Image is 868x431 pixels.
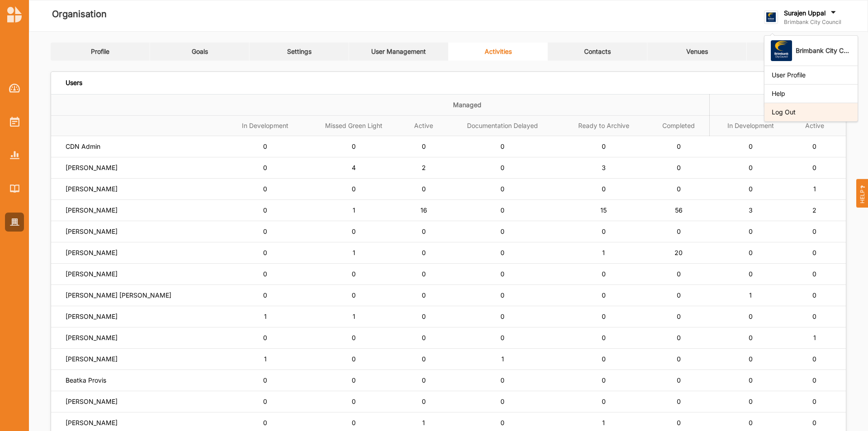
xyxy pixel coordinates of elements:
[749,227,753,235] span: 0
[677,376,681,384] span: 0
[422,419,425,426] span: 1
[422,355,426,363] span: 0
[500,142,505,150] span: 0
[784,9,826,17] label: Surajen Uppal
[66,142,100,151] label: CDN Admin
[420,206,427,214] span: 16
[602,291,606,299] span: 0
[352,142,356,150] span: 0
[66,79,82,87] div: Users
[263,334,267,341] span: 0
[422,334,426,341] span: 0
[677,164,681,171] span: 0
[10,185,19,192] img: Library
[677,334,681,341] span: 0
[263,291,267,299] span: 0
[602,249,605,256] span: 1
[772,90,850,98] div: Help
[352,376,356,384] span: 0
[353,313,355,320] span: 1
[66,376,106,384] label: Beatka Provis
[66,355,118,363] label: [PERSON_NAME]
[600,206,607,214] span: 15
[501,355,504,363] span: 1
[677,355,681,363] span: 0
[5,146,24,165] a: Reports
[500,270,505,278] span: 0
[352,419,356,426] span: 0
[422,164,426,171] span: 2
[500,291,505,299] span: 0
[353,206,355,214] span: 1
[91,47,109,56] div: Profile
[9,84,20,93] img: Dashboard
[5,79,24,98] a: Dashboard
[812,164,816,171] span: 0
[66,398,118,406] label: [PERSON_NAME]
[352,398,356,405] span: 0
[263,185,267,193] span: 0
[52,7,107,22] label: Organisation
[749,206,753,214] span: 3
[749,142,753,150] span: 0
[812,419,816,426] span: 0
[677,313,681,320] span: 0
[264,313,267,320] span: 1
[66,419,118,427] label: [PERSON_NAME]
[352,227,356,235] span: 0
[812,249,816,256] span: 0
[352,291,356,299] span: 0
[677,185,681,193] span: 0
[602,334,606,341] span: 0
[500,185,505,193] span: 0
[66,270,118,278] label: [PERSON_NAME]
[813,334,816,341] span: 1
[5,112,24,131] a: Activities
[602,227,606,235] span: 0
[422,313,426,320] span: 0
[812,376,816,384] span: 0
[371,47,426,56] div: User Management
[352,164,356,171] span: 4
[749,398,753,405] span: 0
[602,313,606,320] span: 0
[764,10,778,24] img: logo
[812,270,816,278] span: 0
[812,398,816,405] span: 0
[677,142,681,150] span: 0
[352,334,356,341] span: 0
[784,19,841,26] label: Brimbank City Council
[263,270,267,278] span: 0
[66,249,118,257] label: [PERSON_NAME]
[716,122,785,130] label: In Development
[263,164,267,171] span: 0
[5,213,24,232] a: Organisation
[812,355,816,363] span: 0
[263,398,267,405] span: 0
[813,185,816,193] span: 1
[66,291,171,299] label: [PERSON_NAME] [PERSON_NAME]
[749,313,753,320] span: 0
[749,249,753,256] span: 0
[749,291,752,299] span: 1
[352,270,356,278] span: 0
[10,218,19,226] img: Organisation
[749,334,753,341] span: 0
[602,142,606,150] span: 0
[772,71,850,79] div: User Profile
[192,47,208,56] div: Goals
[602,355,606,363] span: 0
[263,227,267,235] span: 0
[710,94,846,115] th: Invited
[602,164,606,171] span: 3
[812,313,816,320] span: 0
[263,419,267,426] span: 0
[749,419,753,426] span: 0
[500,206,505,214] span: 0
[500,334,505,341] span: 0
[263,376,267,384] span: 0
[500,164,505,171] span: 0
[66,206,118,214] label: [PERSON_NAME]
[602,376,606,384] span: 0
[500,419,505,426] span: 0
